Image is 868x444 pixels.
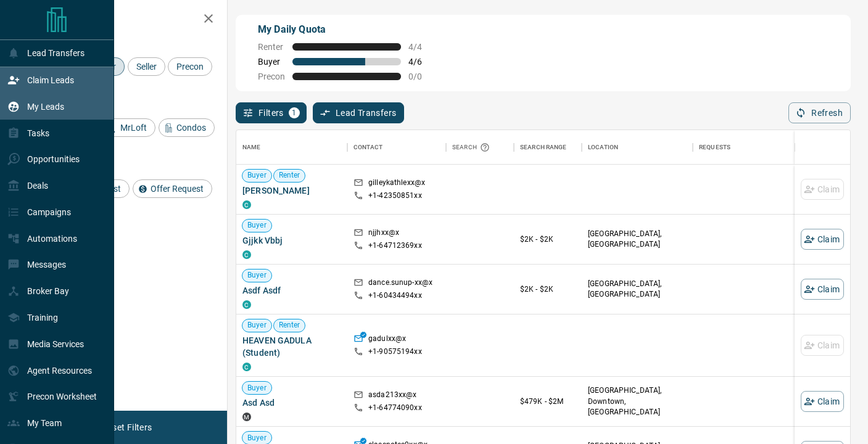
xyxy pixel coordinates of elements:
p: dance.sunup-xx@x [368,277,432,290]
button: Claim [801,229,844,250]
div: Name [242,130,261,165]
span: Buyer [242,170,271,181]
div: condos.ca [242,200,251,209]
span: Precon [258,72,285,81]
span: Asd Asd [242,397,341,409]
span: Asdf Asdf [242,284,341,297]
div: Offer Request [133,179,212,198]
span: MrLoft [116,123,151,133]
span: Buyer [242,320,271,331]
p: njjhxx@x [368,228,399,240]
span: [PERSON_NAME] [242,184,341,197]
p: My Daily Quota [258,22,436,37]
div: Requests [693,130,804,165]
span: Buyer [242,220,271,231]
p: asda213xx@x [368,390,416,403]
h2: Filters [39,12,215,27]
span: 1 [290,109,299,117]
span: Renter [274,320,305,331]
p: +1- 42350851xx [368,191,422,201]
span: Buyer [258,57,285,67]
button: Claim [801,391,844,412]
div: Search Range [514,130,582,165]
div: Precon [168,57,212,76]
div: Search [452,130,493,165]
span: Precon [172,62,208,72]
div: Search Range [520,130,567,165]
span: Buyer [242,383,271,393]
p: [GEOGRAPHIC_DATA], [GEOGRAPHIC_DATA] [588,229,687,250]
span: Offer Request [146,184,208,194]
span: Condos [172,123,210,133]
div: Name [236,130,347,165]
div: Condos [159,118,215,137]
button: Lead Transfers [313,102,405,123]
p: +1- 64774090xx [368,403,422,413]
button: Refresh [788,102,851,123]
button: Reset Filters [94,417,160,438]
div: Location [582,130,693,165]
span: Seller [132,62,161,72]
div: condos.ca [242,363,251,371]
span: 0 / 0 [408,72,436,81]
span: Buyer [242,270,271,281]
button: Claim [801,279,844,300]
p: $2K - $2K [520,284,576,295]
div: MrLoft [102,118,155,137]
span: Buyer [242,433,271,443]
div: Requests [699,130,730,165]
div: condos.ca [242,250,251,259]
span: Renter [258,42,285,52]
p: gadulxx@x [368,334,406,347]
div: mrloft.ca [242,413,251,421]
p: +1- 90575194xx [368,347,422,357]
div: Contact [353,130,382,165]
p: $2K - $2K [520,234,576,245]
p: gilleykathlexx@x [368,178,425,191]
span: Renter [274,170,305,181]
div: condos.ca [242,300,251,309]
div: Contact [347,130,446,165]
p: +1- 60434494xx [368,290,422,301]
span: 4 / 6 [408,57,436,67]
p: +1- 64712369xx [368,240,422,251]
p: $479K - $2M [520,396,576,407]
p: [GEOGRAPHIC_DATA], [GEOGRAPHIC_DATA] [588,279,687,300]
span: HEAVEN GADULA (Student) [242,334,341,359]
p: [GEOGRAPHIC_DATA], Downtown, [GEOGRAPHIC_DATA] [588,385,687,417]
span: Gjjkk Vbbj [242,234,341,247]
span: 4 / 4 [408,42,436,52]
div: Location [588,130,618,165]
button: Filters1 [236,102,307,123]
div: Seller [128,57,165,76]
